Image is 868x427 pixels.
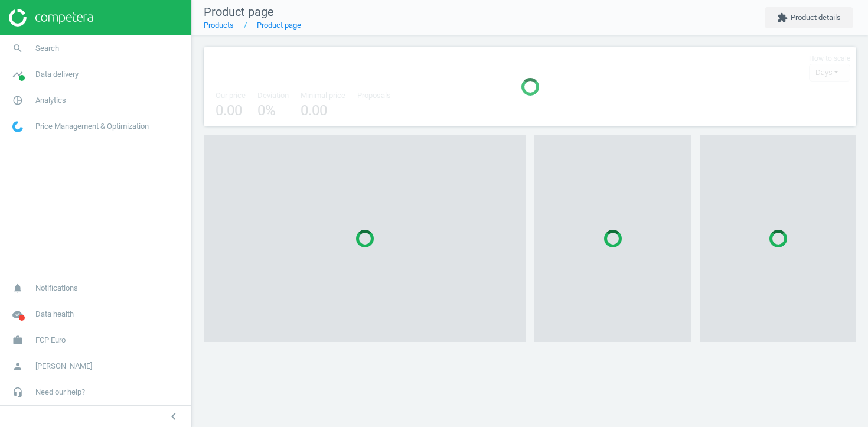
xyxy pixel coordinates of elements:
[6,381,29,403] i: headset_mic
[35,95,66,106] span: Analytics
[6,303,29,325] i: cloud_done
[35,335,66,345] span: FCP Euro
[204,21,234,30] a: Products
[35,69,79,80] span: Data delivery
[6,329,29,351] i: work
[6,63,29,86] i: timeline
[35,283,78,294] span: Notifications
[765,7,853,28] button: extensionProduct details
[35,121,149,132] span: Price Management & Optimization
[6,355,29,377] i: person
[204,5,274,19] span: Product page
[9,9,93,27] img: ajHJNr6hYgQAAAAASUVORK5CYII=
[167,409,181,423] i: chevron_left
[35,361,92,371] span: [PERSON_NAME]
[6,37,29,60] i: search
[159,409,188,424] button: chevron_left
[35,43,59,54] span: Search
[6,89,29,112] i: pie_chart_outlined
[35,309,74,320] span: Data health
[12,121,23,132] img: wGWNvw8QSZomAAAAABJRU5ErkJggg==
[777,12,788,23] i: extension
[257,21,301,30] a: Product page
[35,387,85,397] span: Need our help?
[6,277,29,299] i: notifications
